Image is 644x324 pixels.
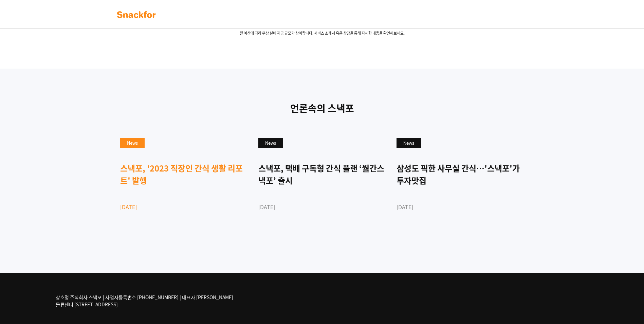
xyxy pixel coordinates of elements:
a: News 스낵포, '2023 직장인 간식 생활 리포트' 발행 [DATE] [120,138,247,235]
div: News [120,138,145,148]
div: News [258,138,283,148]
div: News [397,138,421,148]
div: [DATE] [258,203,386,211]
a: News 스낵포, 택배 구독형 간식 플랜 ‘월간스낵포’ 출시 [DATE] [258,138,386,235]
img: background-main-color.svg [115,9,158,20]
div: 스낵포, 택배 구독형 간식 플랜 ‘월간스낵포’ 출시 [258,162,386,186]
div: [DATE] [120,203,247,211]
p: 언론속의 스낵포 [115,101,529,115]
a: News 삼성도 픽한 사무실 간식…'스낵포'가 투자맛집 [DATE] [397,138,524,235]
div: [DATE] [397,203,524,211]
div: 스낵포, '2023 직장인 간식 생활 리포트' 발행 [120,162,247,186]
span: 월 예산에 따라 무상 설비 제공 규모가 상이합니다. 서비스 소개서 혹은 상담을 통해 자세한 내용을 확인해보세요. [110,31,534,36]
div: 삼성도 픽한 사무실 간식…'스낵포'가 투자맛집 [397,162,524,186]
p: 상호명 주식회사 스낵포 | 사업자등록번호 [PHONE_NUMBER] | 대표자 [PERSON_NAME] 물류센터 [STREET_ADDRESS] [56,294,233,308]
